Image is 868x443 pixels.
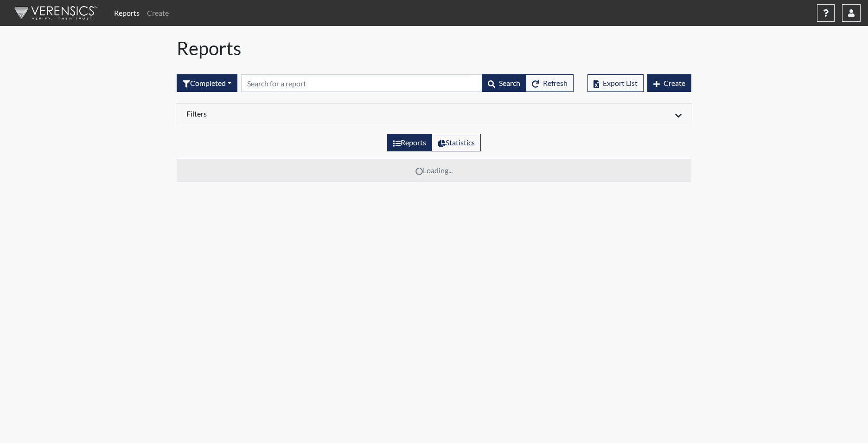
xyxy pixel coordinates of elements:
span: Refresh [543,78,568,87]
h1: Reports [177,37,691,59]
button: Create [647,74,691,92]
button: Search [482,74,526,92]
a: Reports [110,4,143,22]
button: Completed [177,74,237,92]
td: Loading... [177,159,691,182]
input: Search by Registration ID, Interview Number, or Investigation Name. [241,74,482,92]
span: Create [664,78,685,87]
div: Click to expand/collapse filters [179,109,689,120]
button: Export List [587,74,644,92]
a: Create [143,4,172,22]
span: Search [499,78,520,87]
label: View the list of reports [387,134,432,151]
h6: Filters [186,109,427,118]
label: View statistics about completed interviews [432,134,481,151]
span: Export List [603,78,638,87]
div: Filter by interview status [177,74,237,92]
button: Refresh [526,74,574,92]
